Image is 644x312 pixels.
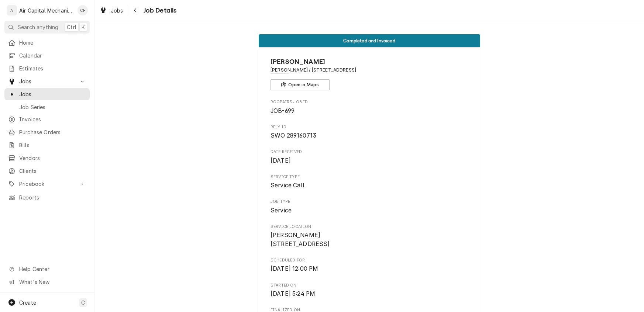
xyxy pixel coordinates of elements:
div: Job Type [271,199,468,215]
span: Clients [19,167,86,175]
button: Search anythingCtrlK [4,21,90,34]
span: C [81,299,85,306]
span: Service Type [271,181,468,190]
span: Search anything [18,23,58,31]
button: Navigate back [130,4,141,16]
a: Reports [4,191,90,204]
span: Service Type [271,174,468,180]
a: Purchase Orders [4,126,90,138]
div: Client Information [271,57,468,90]
div: Air Capital Mechanical [19,7,73,14]
a: Invoices [4,113,90,125]
span: Bills [19,141,86,149]
span: Job Details [141,6,177,15]
span: Roopairs Job ID [271,107,468,115]
div: Status [259,34,480,47]
a: Go to Help Center [4,263,90,275]
a: Jobs [97,4,126,17]
span: Job Series [19,103,86,111]
span: [PERSON_NAME] [STREET_ADDRESS] [271,232,330,247]
a: Clients [4,165,90,177]
a: Calendar [4,49,90,62]
div: Rely ID [271,124,468,140]
span: [DATE] 12:00 PM [271,265,318,272]
span: Reports [19,194,86,201]
span: Date Received [271,149,468,155]
div: Started On [271,282,468,298]
div: CF [78,5,88,15]
span: JOB-699 [271,107,295,114]
span: Address [271,67,468,73]
span: Home [19,39,86,46]
span: Service [271,207,292,214]
a: Go to Jobs [4,75,90,87]
div: A [7,5,17,15]
span: Completed and Invoiced [343,38,395,43]
span: Job Type [271,206,468,215]
span: Ctrl [67,23,76,31]
span: Service Location [271,231,468,248]
div: Roopairs Job ID [271,99,468,115]
span: Jobs [19,90,86,98]
span: Scheduled For [271,257,468,263]
span: [DATE] 5:24 PM [271,290,315,297]
span: Roopairs Job ID [271,99,468,105]
a: Go to Pricebook [4,178,90,190]
span: Name [271,57,468,67]
span: Estimates [19,65,86,72]
span: Pricebook [19,180,75,188]
span: Create [19,299,36,306]
span: Scheduled For [271,264,468,273]
a: Bills [4,139,90,151]
span: Jobs [19,77,75,85]
span: [DATE] [271,157,291,164]
a: Job Series [4,101,90,113]
span: Jobs [111,7,123,14]
span: Calendar [19,52,86,59]
a: Go to What's New [4,276,90,288]
span: Help Center [19,265,85,273]
span: What's New [19,278,85,286]
span: Job Type [271,199,468,205]
div: Service Location [271,224,468,249]
span: Service Call [271,182,304,189]
span: Date Received [271,156,468,165]
span: Vendors [19,154,86,162]
span: K [82,23,85,31]
span: Invoices [19,115,86,123]
a: Jobs [4,88,90,100]
div: Service Type [271,174,468,190]
button: Open in Maps [271,79,330,90]
div: Charles Faure's Avatar [78,5,88,15]
span: Started On [271,282,468,288]
a: Vendors [4,152,90,164]
span: Started On [271,290,468,298]
span: Service Location [271,224,468,230]
div: Scheduled For [271,257,468,273]
span: SWO 289160713 [271,132,316,139]
span: Rely ID [271,131,468,140]
span: Purchase Orders [19,128,86,136]
div: Date Received [271,149,468,165]
a: Estimates [4,62,90,74]
span: Rely ID [271,124,468,130]
a: Home [4,37,90,49]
